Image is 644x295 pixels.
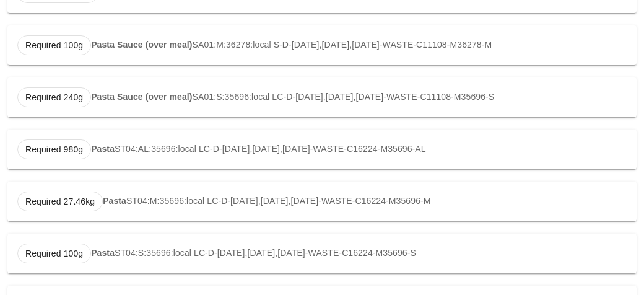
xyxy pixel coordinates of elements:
[7,234,637,273] div: ST04:S:35696:local LC-D-[DATE],[DATE],[DATE]-WASTE-C16224-M35696-S
[7,182,637,221] div: ST04:M:35696:local LC-D-[DATE],[DATE],[DATE]-WASTE-C16224-M35696-M
[91,144,115,154] strong: Pasta
[25,192,95,211] span: Required 27.46kg
[25,244,83,263] span: Required 100g
[7,25,637,65] div: SA01:M:36278:local S-D-[DATE],[DATE],[DATE]-WASTE-C11108-M36278-M
[25,36,83,55] span: Required 100g
[7,130,637,169] div: ST04:AL:35696:local LC-D-[DATE],[DATE],[DATE]-WASTE-C16224-M35696-AL
[103,196,126,206] strong: Pasta
[25,140,83,159] span: Required 980g
[91,92,192,102] strong: Pasta Sauce (over meal)
[91,248,115,258] strong: Pasta
[25,88,83,107] span: Required 240g
[91,40,192,50] strong: Pasta Sauce (over meal)
[7,77,637,117] div: SA01:S:35696:local LC-D-[DATE],[DATE],[DATE]-WASTE-C11108-M35696-S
